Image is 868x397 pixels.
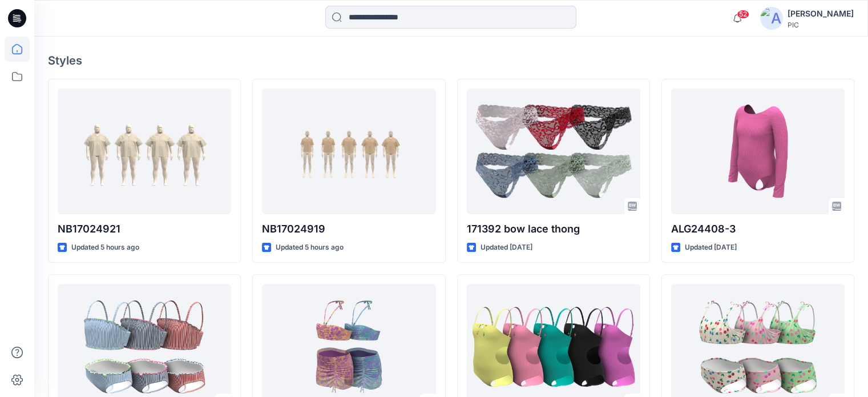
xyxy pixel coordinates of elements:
[262,221,435,237] p: NB17024919
[685,242,737,254] p: Updated [DATE]
[276,242,344,254] p: Updated 5 hours ago
[467,89,640,214] a: 171392 bow lace thong
[788,7,854,21] div: [PERSON_NAME]
[737,10,749,19] span: 52
[467,221,640,237] p: 171392 bow lace thong
[48,54,854,67] h4: Styles
[58,221,231,237] p: NB17024921
[788,21,854,29] div: PIC
[71,242,139,254] p: Updated 5 hours ago
[481,242,532,254] p: Updated [DATE]
[760,7,783,30] img: avatar
[671,221,845,237] p: ALG24408-3
[58,89,231,214] a: NB17024921
[262,89,435,214] a: NB17024919
[671,89,845,214] a: ALG24408-3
